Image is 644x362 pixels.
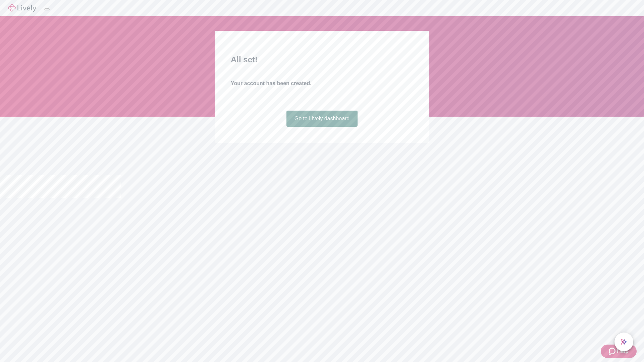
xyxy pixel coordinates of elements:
[231,54,413,66] h2: All set!
[286,111,358,127] a: Go to Lively dashboard
[621,339,627,345] svg: Lively AI Assistant
[8,4,36,12] img: Lively
[617,347,629,355] span: Help
[44,8,50,10] button: Log out
[601,345,637,358] button: Zendesk support iconHelp
[231,79,413,87] h4: Your account has been created.
[609,347,617,355] svg: Zendesk support icon
[614,333,633,351] button: chat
